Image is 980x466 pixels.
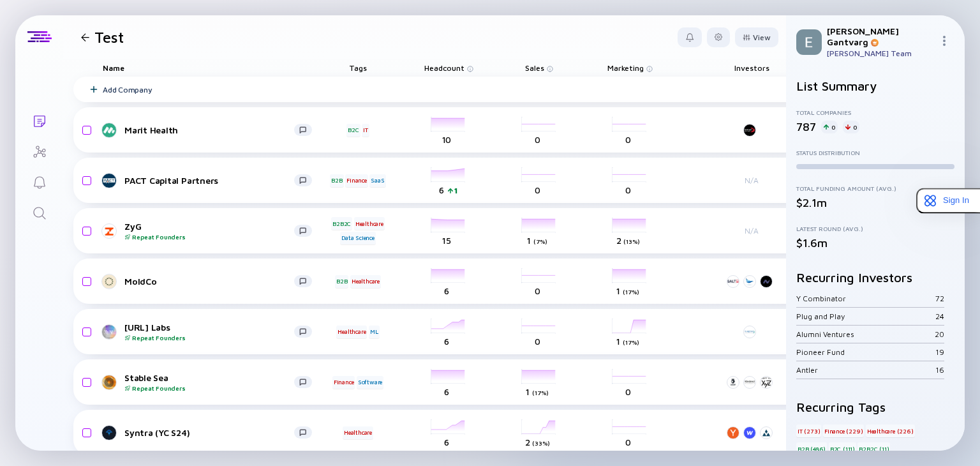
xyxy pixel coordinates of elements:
[332,376,355,389] div: Finance
[935,294,944,303] div: 72
[124,124,294,135] div: Marit Health
[735,27,778,47] button: View
[723,226,780,236] div: N/A
[124,322,294,342] div: [URL] Labs
[843,121,859,133] div: 0
[15,105,63,135] a: Lists
[823,425,864,437] div: Finance (229)
[796,365,935,375] div: Antler
[103,425,322,440] a: Syntra (YC S24)
[796,442,827,455] div: B2B (486)
[343,426,373,439] div: Healthcare
[796,109,954,116] div: Total Companies
[103,274,322,289] a: MoldCo
[796,425,821,437] div: IT (273)
[723,176,780,185] div: N/A
[15,166,63,197] a: Reminders
[103,372,322,392] a: Stable SeaRepeat Founders
[350,275,381,288] div: Healthcare
[796,120,816,133] div: 787
[939,36,949,46] img: Menu
[124,233,294,241] div: Repeat Founders
[94,28,124,46] h1: Test
[857,442,890,455] div: B2B2C (11)
[796,312,935,321] div: Plug and Play
[723,59,780,77] div: Investors
[357,376,383,389] div: Software
[796,225,954,232] div: Latest Round (Avg.)
[124,334,294,342] div: Repeat Founders
[103,221,322,241] a: ZyGRepeat Founders
[607,63,644,73] span: Marketing
[796,29,822,55] img: Elena Profile Picture
[336,326,367,338] div: Healthcare
[103,85,152,94] div: Add Company
[525,63,544,73] span: Sales
[827,49,934,58] div: [PERSON_NAME] Team
[15,135,63,166] a: Investor Map
[821,121,838,133] div: 0
[369,174,385,187] div: SaaS
[103,173,322,188] a: PACT Capital Partners
[124,175,294,186] div: PACT Capital Partners
[124,384,294,392] div: Repeat Founders
[796,149,954,156] div: Status Distribution
[796,400,954,414] h2: Recurring Tags
[124,221,294,241] div: ZyG
[124,372,294,392] div: Stable Sea
[935,329,944,339] div: 20
[93,59,322,77] div: Name
[796,294,935,303] div: Y Combinator
[331,217,352,230] div: B2B2C
[345,174,368,187] div: Finance
[796,329,935,339] div: Alumni Ventures
[424,63,464,73] span: Headcount
[354,217,385,230] div: Healthcare
[369,326,380,338] div: ML
[796,236,954,250] div: $1.6m
[124,276,294,287] div: MoldCo
[866,425,915,437] div: Healthcare (226)
[340,232,376,244] div: Data Science
[935,365,944,375] div: 16
[362,124,369,137] div: IT
[103,123,322,138] a: Marit Health
[124,427,294,438] div: Syntra (YC S24)
[935,312,944,321] div: 24
[103,322,322,342] a: [URL] LabsRepeat Founders
[829,442,856,455] div: B2C (111)
[796,270,954,285] h2: Recurring Investors
[935,347,944,357] div: 19
[796,196,954,209] div: $2.1m
[827,26,934,47] div: [PERSON_NAME] Gantvarg
[796,184,954,192] div: Total Funding Amount (Avg.)
[330,174,343,187] div: B2B
[15,197,63,227] a: Search
[322,59,394,77] div: Tags
[796,79,954,93] h2: List Summary
[796,347,935,357] div: Pioneer Fund
[346,124,360,137] div: B2C
[335,275,348,288] div: B2B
